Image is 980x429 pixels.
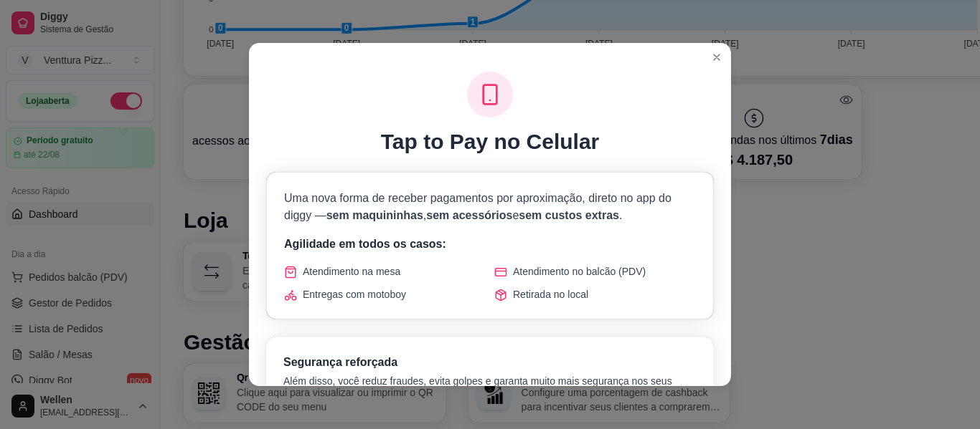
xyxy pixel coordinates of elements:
[426,209,512,221] span: sem acessórios
[283,354,697,371] h3: Segurança reforçada
[513,287,588,302] span: Retirada no local
[381,129,600,155] h1: Tap to Pay no Celular
[513,264,646,279] span: Atendimento no balcão (PDV)
[705,46,728,69] button: Close
[326,209,423,221] span: sem maquininhas
[284,190,696,224] p: Uma nova forma de receber pagamentos por aproximação, direto no app do diggy — , e .
[284,236,696,253] p: Agilidade em todos os casos:
[283,374,697,417] p: Além disso, você reduz fraudes, evita golpes e garanta muito mais segurança nos seus recebimentos...
[519,209,619,221] span: sem custos extras
[303,287,406,302] span: Entregas com motoboy
[303,264,400,279] span: Atendimento na mesa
